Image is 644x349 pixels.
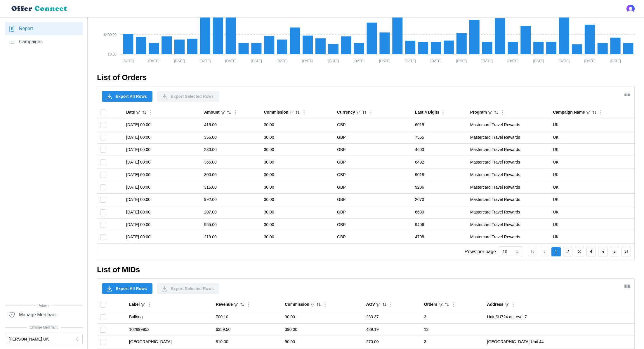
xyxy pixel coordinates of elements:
[261,169,334,181] td: 30.00
[201,156,261,169] td: 365.00
[100,184,106,190] input: Toggle select row
[199,59,211,63] tspan: [DATE]
[277,59,288,63] tspan: [DATE]
[216,301,233,308] div: Revenue
[261,131,334,144] td: 30.00
[108,52,117,56] tspan: £0.00
[550,131,634,144] td: UK
[598,109,604,116] button: Column Actions
[379,59,390,63] tspan: [DATE]
[157,91,219,102] button: Export Selected Rows
[100,209,106,215] input: Toggle select row
[123,169,201,181] td: [DATE] 00:00
[282,323,363,336] td: 390.00
[116,91,147,101] span: Export All Rows
[123,194,201,206] td: [DATE] 00:00
[334,231,412,243] td: GBP
[116,284,147,294] span: Export All Rows
[225,59,236,63] tspan: [DATE]
[550,156,634,169] td: UK
[586,247,596,256] button: 4
[499,109,506,116] button: Column Actions
[482,59,493,63] tspan: [DATE]
[232,109,239,116] button: Column Actions
[337,109,355,116] div: Currency
[261,218,334,231] td: 30.00
[440,109,446,116] button: Column Actions
[100,339,106,345] input: Toggle select row
[97,265,635,275] h2: List of MIDs
[213,323,282,336] td: 6359.50
[142,110,147,115] button: Sort by Date descending
[533,59,544,63] tspan: [DATE]
[412,206,467,218] td: 6630
[550,231,634,243] td: UK
[366,301,375,308] div: AOV
[421,323,484,336] td: 13
[5,22,83,35] a: Report
[464,248,496,256] p: Rows per page
[487,301,504,308] div: Address
[415,109,439,116] div: Last 4 Digits
[334,218,412,231] td: GBP
[421,311,484,324] td: 3
[405,59,416,63] tspan: [DATE]
[201,131,261,144] td: 356.00
[100,110,106,115] input: Toggle select all
[316,302,321,307] button: Sort by Commission descending
[550,194,634,206] td: UK
[261,194,334,206] td: 30.00
[100,172,106,178] input: Toggle select row
[123,59,134,63] tspan: [DATE]
[563,247,572,256] button: 2
[553,109,585,116] div: Campaign Name
[353,59,364,63] tspan: [DATE]
[334,206,412,218] td: GBP
[622,281,632,291] button: Show/Hide columns
[126,323,213,336] td: 102899952
[100,147,106,153] input: Toggle select row
[146,301,153,308] button: Column Actions
[550,144,634,156] td: UK
[363,311,421,324] td: 233.37
[363,336,421,348] td: 270.00
[412,181,467,194] td: 9206
[123,119,201,131] td: [DATE] 00:00
[123,218,201,231] td: [DATE] 00:00
[467,169,550,181] td: Mastercard Travel Rewards
[104,33,117,37] tspan: £400.00
[368,109,374,116] button: Column Actions
[362,110,367,115] button: Sort by Currency ascending
[213,336,282,348] td: 810.00
[598,247,607,256] button: 5
[102,283,152,294] button: Export All Rows
[97,72,635,83] h2: List of Orders
[201,169,261,181] td: 300.00
[123,131,201,144] td: [DATE] 00:00
[126,109,135,116] div: Date
[19,38,43,46] span: Campaigns
[412,144,467,156] td: 4603
[302,59,313,63] tspan: [DATE]
[470,109,487,116] div: Program
[100,302,106,308] input: Toggle select all
[204,109,220,116] div: Amount
[102,91,152,102] button: Export All Rows
[100,135,106,140] input: Toggle select row
[467,206,550,218] td: Mastercard Travel Rewards
[494,110,499,115] button: Sort by Program ascending
[239,302,245,307] button: Sort by Revenue descending
[261,181,334,194] td: 30.00
[450,301,456,308] button: Column Actions
[467,144,550,156] td: Mastercard Travel Rewards
[484,311,634,324] td: Unit SU724 at Level 7
[213,311,282,324] td: 700.10
[264,109,288,116] div: Commission
[467,218,550,231] td: Mastercard Travel Rewards
[431,59,442,63] tspan: [DATE]
[467,156,550,169] td: Mastercard Travel Rewards
[412,194,467,206] td: 2070
[171,284,214,294] span: Export Selected Rows
[334,169,412,181] td: GBP
[5,308,83,321] a: Manage Merchant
